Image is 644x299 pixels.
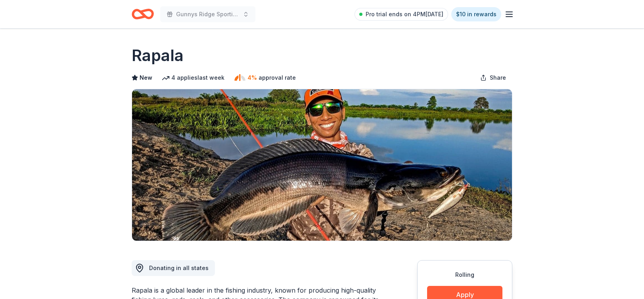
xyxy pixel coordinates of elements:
img: Image for Rapala [132,89,512,241]
button: Share [474,70,512,86]
div: Rolling [427,270,502,280]
h1: Rapala [132,44,184,67]
span: Donating in all states [149,264,209,271]
div: 4 applies last week [162,73,224,82]
a: Pro trial ends on 4PM[DATE] [355,8,448,21]
span: approval rate [259,73,296,82]
span: Share [490,73,506,82]
a: Home [132,5,154,23]
span: 4% [247,73,257,82]
a: $10 in rewards [451,7,501,21]
span: Gunnys Ridge Sporting Clays Challenge [176,10,240,19]
span: Pro trial ends on 4PM[DATE] [366,10,443,19]
button: Gunnys Ridge Sporting Clays Challenge [160,6,255,22]
span: New [140,73,152,82]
